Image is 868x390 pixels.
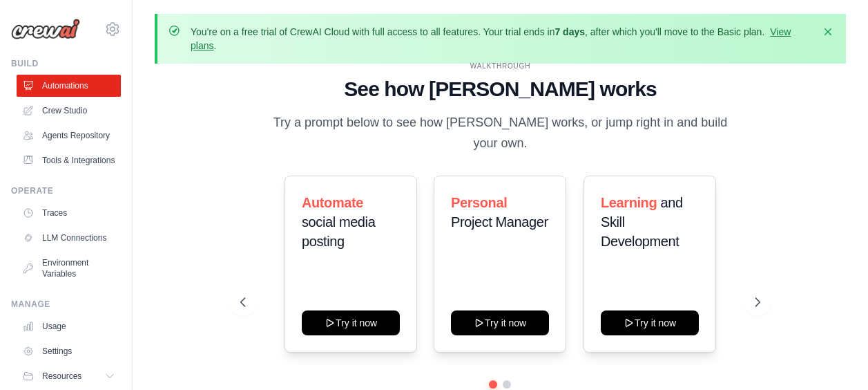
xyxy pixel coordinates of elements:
a: Usage [17,315,121,337]
span: Project Manager [451,214,548,230]
button: Try it now [601,310,699,335]
div: Build [11,58,121,69]
div: Manage [11,299,121,310]
span: Learning [601,195,657,210]
button: Try it now [451,310,549,335]
strong: 7 days [554,26,585,37]
a: Tools & Integrations [17,149,121,171]
p: You're on a free trial of CrewAI Cloud with full access to all features. Your trial ends in , aft... [191,25,813,53]
button: Try it now [302,310,400,335]
a: Traces [17,202,121,224]
a: Automations [17,75,121,97]
span: social media posting [302,214,375,249]
div: Operate [11,185,121,196]
span: Personal [451,195,507,210]
div: WALKTHROUGH [240,61,760,71]
iframe: Chat Widget [799,324,868,390]
a: Crew Studio [17,100,121,122]
button: Resources [17,365,121,387]
a: Agents Repository [17,124,121,147]
a: Settings [17,340,121,362]
p: Try a prompt below to see how [PERSON_NAME] works, or jump right in and build your own. [268,113,732,154]
h1: See how [PERSON_NAME] works [240,77,760,102]
img: Logo [11,19,80,39]
a: Environment Variables [17,252,121,285]
span: and Skill Development [601,195,683,249]
span: Automate [302,195,363,210]
span: Resources [42,371,81,382]
a: LLM Connections [17,227,121,249]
